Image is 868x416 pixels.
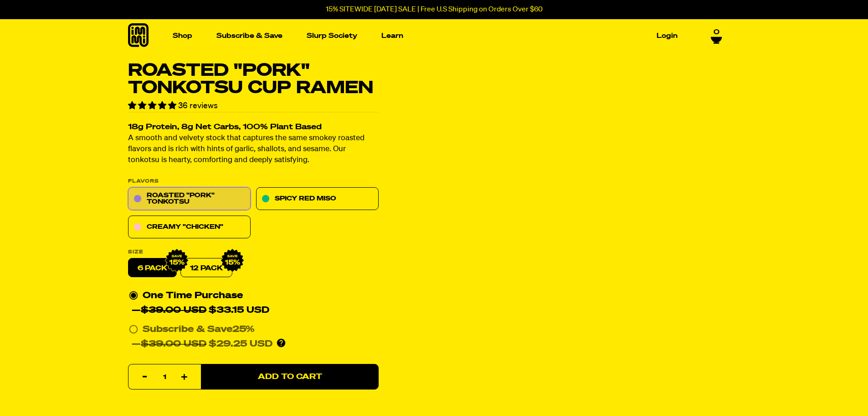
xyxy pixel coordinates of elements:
span: 36 reviews [178,102,218,110]
input: quantity [134,365,195,390]
label: 6 pack [128,258,177,278]
div: — $29.25 USD [132,337,272,352]
p: A smooth and velvety stock that captures the same smokey roasted flavors and is rich with hints o... [128,133,379,166]
a: Creamy "Chicken" [128,216,251,239]
span: 4.75 stars [128,102,178,110]
span: Add to Cart [257,373,322,381]
del: $39.00 USD [141,306,206,315]
p: 15% SITEWIDE [DATE] SALE | Free U.S Shipping on Orders Over $60 [326,5,543,14]
div: One Time Purchase [129,289,378,318]
a: Roasted "Pork" Tonkotsu [128,188,251,211]
a: Spicy Red Miso [256,188,379,211]
a: 0 [711,28,722,44]
div: — $33.15 USD [132,303,269,318]
span: 25% [232,325,255,334]
a: Learn [378,29,407,43]
div: Subscribe & Save [143,322,255,337]
label: Size [128,250,379,255]
nav: Main navigation [169,19,681,53]
img: IMG_9632.png [221,249,244,273]
a: Slurp Society [303,29,361,43]
h2: 18g Protein, 8g Net Carbs, 100% Plant Based [128,124,379,132]
p: Flavors [128,179,379,184]
del: $39.00 USD [141,340,206,349]
img: IMG_9632.png [165,249,189,273]
a: Subscribe & Save [213,29,286,43]
h1: Roasted "Pork" Tonkotsu Cup Ramen [128,62,379,97]
a: 12 Pack [180,258,232,278]
a: Shop [169,29,196,43]
a: Login [653,29,681,43]
button: Add to Cart [201,364,379,390]
span: 0 [714,28,719,37]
